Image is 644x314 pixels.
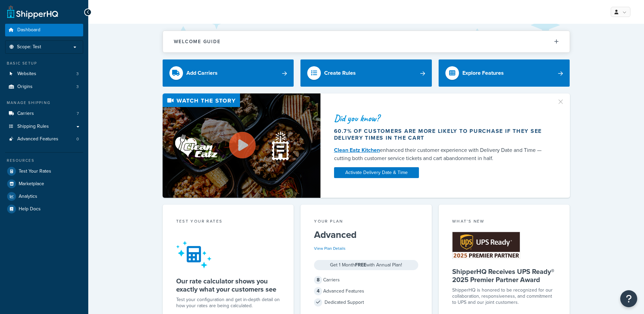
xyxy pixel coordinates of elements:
img: Video thumbnail [163,93,320,198]
span: 3 [76,71,79,77]
span: 0 [76,136,79,142]
span: Advanced Features [17,136,58,142]
span: Help Docs [19,206,41,212]
a: Explore Features [439,59,570,87]
div: Explore Features [462,68,504,78]
span: 8 [314,276,322,284]
a: Test Your Rates [5,165,83,177]
div: 60.7% of customers are more likely to purchase if they see delivery times in the cart [334,128,549,141]
span: Websites [17,71,36,77]
div: Did you know? [334,114,549,123]
div: Manage Shipping [5,100,83,106]
a: Activate Delivery Date & Time [334,167,419,178]
a: Shipping Rules [5,120,83,133]
a: Clean Eatz Kitchen [334,146,380,154]
div: Advanced Features [314,286,418,296]
h5: Advanced [314,229,418,240]
div: Create Rules [324,68,356,78]
a: Marketplace [5,178,83,190]
span: Dashboard [17,27,40,33]
li: Origins [5,81,83,93]
h2: Welcome Guide [174,39,221,44]
div: Get 1 Month with Annual Plan! [314,260,418,270]
span: Shipping Rules [17,124,49,129]
div: Resources [5,158,83,163]
span: Origins [17,84,33,90]
div: Dedicated Support [314,298,418,307]
button: Welcome Guide [163,31,570,52]
a: Help Docs [5,203,83,215]
li: Advanced Features [5,133,83,145]
li: Websites [5,68,83,80]
div: Your Plan [314,218,418,226]
span: Test Your Rates [19,169,51,174]
span: Analytics [19,194,37,199]
a: Origins3 [5,81,83,93]
span: Carriers [17,111,34,117]
span: 3 [76,84,79,90]
a: Add Carriers [163,59,294,87]
a: Advanced Features0 [5,133,83,145]
span: Marketplace [19,181,44,187]
a: Create Rules [300,59,432,87]
a: Websites3 [5,68,83,80]
button: Open Resource Center [620,290,637,307]
div: Add Carriers [186,68,218,78]
span: Scope: Test [17,44,41,50]
a: Dashboard [5,24,83,36]
p: ShipperHQ is honored to be recognized for our collaboration, responsiveness, and commitment to UP... [452,287,556,306]
div: enhanced their customer experience with Delivery Date and Time — cutting both customer service ti... [334,146,549,162]
div: What's New [452,218,556,226]
span: 4 [314,287,322,295]
a: View Plan Details [314,245,346,251]
div: Test your rates [176,218,280,226]
strong: FREE [355,261,366,268]
a: Analytics [5,190,83,203]
h5: Our rate calculator shows you exactly what your customers see [176,277,280,293]
div: Basic Setup [5,60,83,66]
h5: ShipperHQ Receives UPS Ready® 2025 Premier Partner Award [452,267,556,284]
li: Carriers [5,107,83,120]
span: 7 [77,111,79,117]
a: Carriers7 [5,107,83,120]
div: Test your configuration and get in-depth detail on how your rates are being calculated. [176,297,280,309]
div: Carriers [314,275,418,285]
